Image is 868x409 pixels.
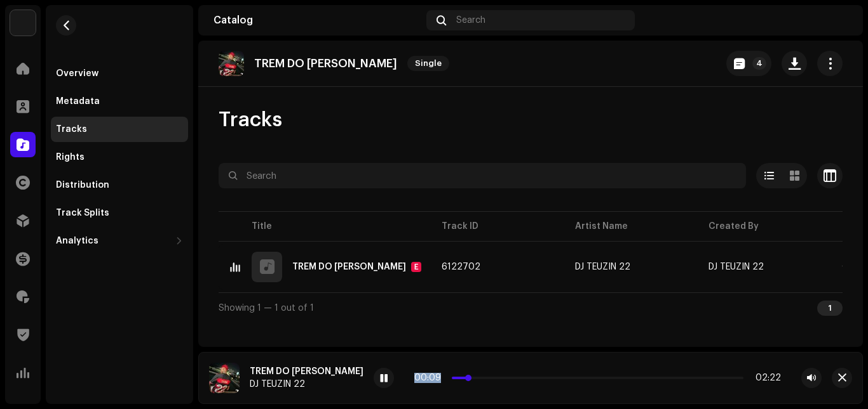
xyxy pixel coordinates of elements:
p-badge: 4 [752,57,766,70]
re-m-nav-item: Metadata [51,89,188,114]
div: Catalog [214,15,421,25]
img: ad6d0546-82da-4c28-a971-961b95457a60 [219,51,244,76]
div: E [411,262,421,272]
div: 1 [817,301,843,316]
img: 7b092bcd-1f7b-44aa-9736-f4bc5021b2f1 [827,10,848,30]
div: Analytics [56,236,98,246]
re-m-nav-item: Track Splits [51,200,188,226]
div: TREM DO ÓDIO ORUAM [292,263,406,271]
span: 6122702 [442,263,480,271]
span: Tracks [219,107,282,133]
div: 02:22 [749,373,781,383]
re-m-nav-item: Distribution [51,172,188,198]
span: Search [456,15,485,25]
span: Showing 1 — 1 out of 1 [219,304,314,313]
div: DJ TEUZIN 22 [575,263,630,271]
button: 4 [726,51,771,76]
span: Single [407,56,449,71]
div: Overview [56,68,98,79]
re-m-nav-item: Rights [51,145,188,170]
div: Rights [56,152,85,162]
img: equalizer-dark.gif [227,259,243,275]
div: Metadata [56,96,100,107]
div: 00:09 [414,373,447,383]
input: Search [219,163,746,188]
div: Distribution [56,180,109,190]
span: DJ TEUZIN 22 [575,263,688,271]
div: TREM DO [PERSON_NAME] [250,367,363,377]
img: ad6d0546-82da-4c28-a971-961b95457a60 [209,363,240,393]
div: Track Splits [56,208,109,218]
div: Tracks [56,124,87,134]
re-m-nav-item: Overview [51,61,188,86]
re-m-nav-item: Tracks [51,117,188,142]
p: TREM DO [PERSON_NAME] [254,57,397,70]
re-m-nav-dropdown: Analytics [51,228,188,254]
span: DJ TEUZIN 22 [709,263,764,271]
img: 71bf27a5-dd94-4d93-852c-61362381b7db [10,10,36,36]
div: DJ TEUZIN 22 [250,379,363,389]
